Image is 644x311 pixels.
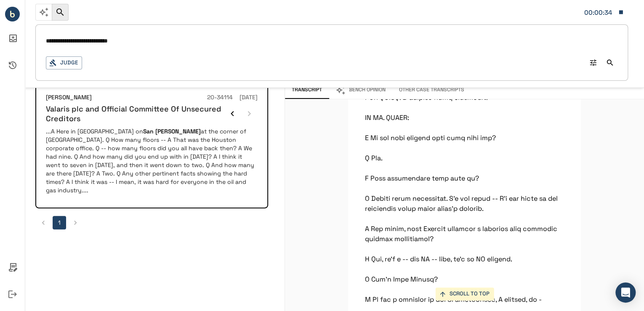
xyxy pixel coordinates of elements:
button: Search [602,55,617,70]
h6: 20-34114 [207,93,233,102]
button: page 1 [53,216,66,229]
button: Advanced Search [585,55,601,70]
div: Open Intercom Messenger [615,282,636,303]
p: ...A Here in [GEOGRAPHIC_DATA] on at the corner of [GEOGRAPHIC_DATA]. Q How many floors -- A That... [46,127,258,194]
nav: pagination navigation [35,216,268,229]
button: Bench Opinion [329,81,392,99]
button: SCROLL TO TOP [435,287,494,300]
em: San [PERSON_NAME] [143,128,201,135]
button: Matter: 107629.0001 [580,3,628,21]
div: Matter: 107629.0001 [584,7,614,18]
h6: Valaris plc and Official Committee Of Unsecured Creditors [46,104,224,124]
button: Other Case Transcripts [392,81,471,99]
button: Judge [46,56,82,69]
h6: [DATE] [240,93,258,102]
h6: [PERSON_NAME] [46,93,92,102]
button: Transcript [285,81,329,99]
